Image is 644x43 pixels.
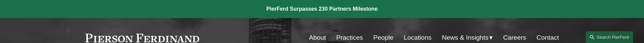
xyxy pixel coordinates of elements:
[586,31,633,43] a: Search this site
